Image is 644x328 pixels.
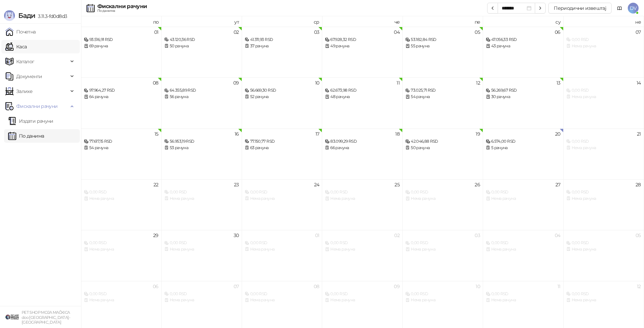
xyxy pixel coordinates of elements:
td: 2025-09-29 [81,230,162,281]
div: 12 [476,80,480,85]
div: 0,00 RSD [486,189,560,195]
small: PET SHOP MOJA MAČKICA doo [GEOGRAPHIC_DATA]-[GEOGRAPHIC_DATA] [22,310,70,325]
div: 6.574,00 RSD [486,138,560,145]
td: 2025-09-04 [322,27,403,77]
div: 52 рачуна [245,94,319,100]
div: 09 [233,80,239,85]
div: Нема рачуна [325,246,400,253]
span: 3.11.3-fd0d8d3 [35,13,67,19]
div: Нема рачуна [566,246,641,253]
div: 54 рачуна [84,145,159,151]
div: 0,00 RSD [325,291,400,297]
div: 04 [555,233,560,238]
div: 07 [234,284,239,289]
div: 27 [555,182,560,187]
div: 0,00 RSD [245,189,319,195]
td: 2025-10-05 [564,230,644,281]
div: 0,00 RSD [325,240,400,246]
div: 01 [154,30,159,34]
td: 2025-09-15 [81,128,162,179]
div: 26 [475,182,480,187]
div: 22 [153,182,159,187]
div: 73.025,71 RSD [405,87,480,94]
div: Фискални рачуни [97,4,147,9]
div: Нема рачуна [245,195,319,202]
div: Нема рачуна [325,195,400,202]
div: 17 [315,132,319,136]
div: 0,00 RSD [566,240,641,246]
span: Документи [16,70,42,83]
td: 2025-09-30 [162,230,242,281]
div: 55 рачуна [405,43,480,49]
div: 05 [475,30,480,34]
div: Нема рачуна [566,43,641,49]
div: 64.355,89 RSD [164,87,239,94]
div: 28 [636,182,641,187]
div: 69 рачуна [84,43,159,49]
a: Издати рачуни [8,114,53,128]
div: 18 [395,132,400,136]
td: 2025-09-17 [242,128,323,179]
span: Залихе [16,85,32,98]
div: Нема рачуна [405,297,480,303]
td: 2025-09-14 [564,77,644,128]
th: по [81,16,162,27]
span: Фискални рачуни [16,99,57,113]
div: 0,00 RSD [566,138,641,145]
td: 2025-09-10 [242,77,323,128]
div: Нема рачуна [486,246,560,253]
td: 2025-09-09 [162,77,242,128]
div: 0,00 RSD [164,291,239,297]
td: 2025-09-02 [162,27,242,77]
div: 50 рачуна [405,145,480,151]
td: 2025-09-21 [564,128,644,179]
div: 56.269,67 RSD [486,87,560,94]
td: 2025-09-16 [162,128,242,179]
div: 04 [394,30,400,34]
div: Нема рачуна [405,195,480,202]
div: 0,00 RSD [164,189,239,195]
div: 53.182,84 RSD [405,37,480,43]
div: 0,00 RSD [164,240,239,246]
div: 06 [153,284,159,289]
td: 2025-09-20 [483,128,564,179]
a: По данима [8,129,44,143]
div: 0,00 RSD [405,240,480,246]
div: Нема рачуна [245,297,319,303]
td: 2025-09-19 [403,128,483,179]
div: 30 [234,233,239,238]
div: Нема рачуна [84,297,159,303]
img: 64x64-companyLogo-9f44b8df-f022-41eb-b7d6-300ad218de09.png [5,310,19,324]
div: 0,00 RSD [245,291,319,297]
div: Нема рачуна [566,145,641,151]
div: 47.056,33 RSD [486,37,560,43]
div: 0,00 RSD [84,189,159,195]
div: 21 [637,132,641,136]
div: 83.099,29 RSD [325,138,400,145]
td: 2025-09-18 [322,128,403,179]
div: 0,00 RSD [566,87,641,94]
div: 0,00 RSD [566,37,641,43]
td: 2025-10-03 [403,230,483,281]
td: 2025-09-24 [242,179,323,230]
td: 2025-09-03 [242,27,323,77]
div: 49 рачуна [325,43,400,49]
div: 0,00 RSD [405,189,480,195]
div: 23 [234,182,239,187]
div: 77.150,77 RSD [245,138,319,145]
div: 13 [556,80,560,85]
div: 12 [637,284,641,289]
td: 2025-09-27 [483,179,564,230]
div: Нема рачуна [84,246,159,253]
div: 41.311,93 RSD [245,37,319,43]
div: Нема рачуна [486,297,560,303]
div: 97.964,27 RSD [84,87,159,94]
span: DV [628,3,639,14]
div: 08 [314,284,319,289]
a: Каса [5,40,27,53]
div: 5 рачуна [486,145,560,151]
button: Периодични извештај [548,3,612,14]
div: 0,00 RSD [84,291,159,297]
div: 07 [636,30,641,34]
div: 09 [394,284,400,289]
